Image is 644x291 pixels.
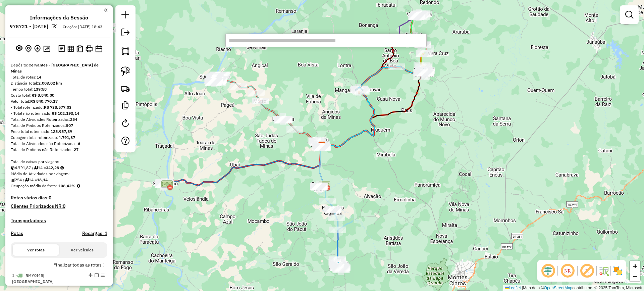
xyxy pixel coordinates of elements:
span: + [633,262,637,270]
a: Reroteirizar Sessão [119,116,132,132]
button: Exibir sessão original [14,43,24,54]
div: 254 / 14 = [11,177,107,183]
img: Cervantes - Brasilia de Minas [318,141,326,150]
div: Média de Atividades por viagem: [11,171,107,177]
h4: Recargas: 1 [82,231,107,236]
strong: 106,43% [58,183,75,188]
div: Total de caixas por viagem: [11,159,107,165]
img: BALSA SÃO ROMÃO [161,179,173,191]
button: Visualizar Romaneio [75,44,84,54]
strong: 125.957,89 [51,129,72,134]
a: Criar modelo [119,99,132,114]
span: Ocultar NR [559,263,576,279]
h4: Rotas vários dias: [11,195,107,201]
img: Japonvar [355,86,364,95]
strong: 0 [49,195,51,201]
div: Tempo total: [11,86,107,92]
img: Selecionar atividades - polígono [121,46,130,56]
span: RMY0I45 [25,273,43,278]
strong: 139:58 [34,87,47,92]
strong: 342,28 [46,165,59,170]
button: Visualizar relatório de Roteirização [66,44,75,53]
i: Cubagem total roteirizado [11,166,15,170]
span: | [522,286,523,290]
div: Map data © contributors,© 2025 TomTom, Microsoft [503,285,644,291]
strong: 507 [66,123,73,128]
button: Otimizar todas as rotas [42,44,52,53]
div: Total de Atividades Roteirizadas: [11,116,107,123]
div: Total de Atividades não Roteirizadas: [11,141,107,147]
strong: 6 [78,141,80,146]
a: Exportar sessão [119,26,132,41]
div: Atividade não roteirizada - SUPERMERCADO SIMOES [206,76,222,83]
a: Leaflet [505,286,521,290]
em: Média calculada utilizando a maior ocupação (%Peso ou %Cubagem) de cada rota da sessão. Rotas cro... [77,184,80,188]
div: Atividade não roteirizada - MERCEARIA PEDRO BARU [206,76,223,83]
div: - Total roteirizado: [11,104,107,110]
button: Ver rotas [13,244,59,256]
div: Total de Pedidos não Roteirizados: [11,147,107,153]
em: Finalizar rota [95,273,99,277]
div: Atividade não roteirizada - SUP. JL [207,75,223,81]
h4: Clientes Priorizados NR: [11,203,107,209]
h4: Transportadoras [11,218,107,224]
i: Total de rotas [34,166,38,170]
img: Sao Joao [419,68,428,77]
a: Exibir filtros [623,8,636,21]
div: Custo total: [11,92,107,98]
a: Criar rota [118,81,133,96]
img: Selecionar atividades - laço [121,66,130,76]
img: Fluxo de ruas [598,265,609,276]
a: Zoom out [630,271,640,281]
div: Peso total roteirizado: [11,129,107,135]
div: Distância Total: [11,80,107,86]
span: − [633,272,637,280]
div: Depósito: [11,62,107,74]
button: Centralizar mapa no depósito ou ponto de apoio [24,44,33,54]
strong: 254 [70,117,77,122]
a: Rotas [11,231,23,236]
button: Ver veículos [59,244,105,256]
strong: 4.791,87 [58,135,75,140]
a: Zoom in [630,261,640,271]
img: BALANÇA CORAÇÃO DE JESUS [318,180,330,192]
strong: Cervantes - [GEOGRAPHIC_DATA] de Minas [11,62,99,74]
a: Nova sessão e pesquisa [119,8,132,23]
label: Finalizar todas as rotas [53,261,107,269]
strong: 14 [37,75,41,80]
div: Criação: [DATE] 18:43 [60,24,105,30]
div: 4.791,87 / 14 = [11,165,107,171]
i: Total de Atividades [11,178,15,182]
i: Meta Caixas/viagem: 1,00 Diferença: 341,28 [60,166,64,170]
input: Finalizar todas as rotas [103,263,107,267]
strong: 18,14 [37,177,48,182]
div: - Total não roteirizado: [11,110,107,116]
span: Ocultar deslocamento [540,263,556,279]
img: Exibir/Ocultar setores [612,265,623,276]
button: Adicionar Atividades [33,44,42,54]
div: Total de rotas: [11,74,107,80]
em: Opções [101,273,105,277]
div: Atividade não roteirizada - DISSBEL [206,75,223,81]
strong: 27 [74,147,78,152]
span: Exibir rótulo [579,263,595,279]
div: Valor total: [11,98,107,104]
em: Alterar nome da sessão [52,24,57,29]
img: Coracao de Jesus [334,261,343,270]
strong: 2.003,02 km [38,81,62,86]
a: Clique aqui para minimizar o painel [104,6,107,14]
strong: R$ 738.577,03 [44,105,71,110]
button: Imprimir Rotas [84,44,94,54]
strong: R$ 840.770,17 [30,99,58,104]
strong: R$ 102.193,14 [52,111,79,116]
i: Total de rotas [24,178,29,182]
img: Sao Francisco [212,74,221,83]
h6: 978721 - [DATE] [10,23,48,30]
span: 1 - [12,273,54,284]
div: Cubagem total roteirizado: [11,135,107,141]
div: Atividade não roteirizada - KLEVERSON FERNANDO [206,78,223,85]
strong: R$ 8.840,00 [32,93,54,98]
div: Atividade não roteirizada - SUPERMERCADO SIMOES [206,76,222,83]
span: Ocupação média da frota: [11,183,57,188]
